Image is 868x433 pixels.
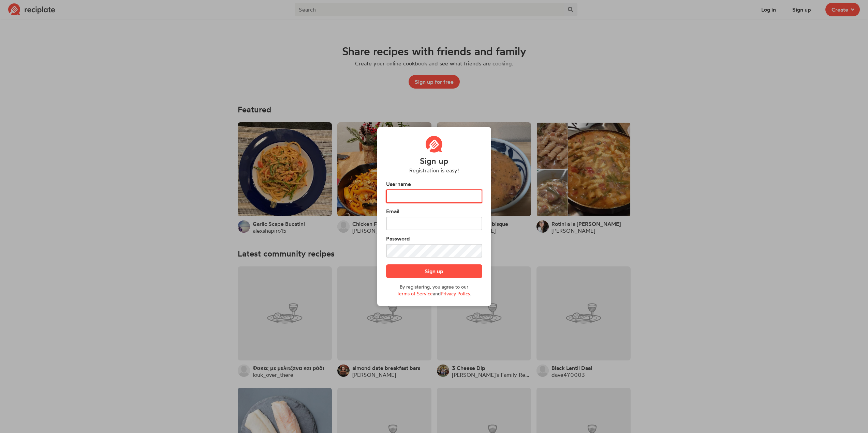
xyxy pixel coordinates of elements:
[409,167,459,174] h6: Registration is easy!
[386,264,482,278] button: Sign up
[386,283,482,297] p: By registering, you agree to our and .
[386,234,482,243] label: Password
[441,291,470,296] a: Privacy Policy
[386,180,482,188] label: Username
[386,207,482,215] label: Email
[426,136,443,153] img: Reciplate
[420,156,448,166] h4: Sign up
[397,291,433,296] a: Terms of Service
